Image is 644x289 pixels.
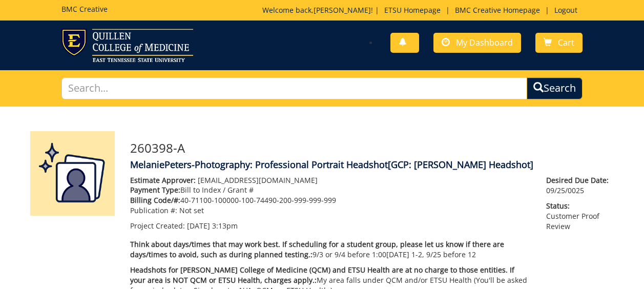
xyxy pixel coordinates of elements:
[388,158,533,171] span: [GCP: [PERSON_NAME] Headshot]
[130,195,531,205] p: 40-71100-100000-100-74490-200-999-999-999
[179,205,204,215] span: Not set
[130,239,504,259] span: Think about days/times that may work best. If scheduling for a student group, please let us know ...
[546,201,614,211] span: Status:
[130,239,531,260] p: 9/3 or 9/4 before 1:00[DATE] 1-2, 9/25 before 12
[535,33,583,53] a: Cart
[130,205,177,215] span: Publication #:
[527,77,583,99] button: Search
[61,5,108,13] h5: BMC Creative
[314,5,371,15] a: [PERSON_NAME]
[450,5,545,15] a: BMC Creative Homepage
[187,221,238,231] span: [DATE] 3:13pm
[130,195,180,205] span: Billing Code/#:
[61,77,528,99] input: Search...
[61,29,193,62] img: ETSU logo
[130,175,531,185] p: [EMAIL_ADDRESS][DOMAIN_NAME]
[130,185,531,195] p: Bill to Index / Grant #
[379,5,446,15] a: ETSU Homepage
[546,175,614,196] p: 09/25/0025
[262,5,583,15] p: Welcome back, ! | | |
[130,141,614,155] h3: 260398-A
[130,265,514,285] span: Headshots for [PERSON_NAME] College of Medicine (QCM) and ETSU Health are at no charge to those e...
[30,131,115,216] img: Product featured image
[130,221,185,231] span: Project Created:
[130,185,180,195] span: Payment Type:
[130,175,196,185] span: Estimate Approver:
[130,160,614,170] h4: MelaniePeters-Photography: Professional Portrait Headshot
[433,33,521,53] a: My Dashboard
[546,201,614,232] p: Customer Proof Review
[558,37,574,48] span: Cart
[456,37,513,48] span: My Dashboard
[549,5,583,15] a: Logout
[546,175,614,185] span: Desired Due Date:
